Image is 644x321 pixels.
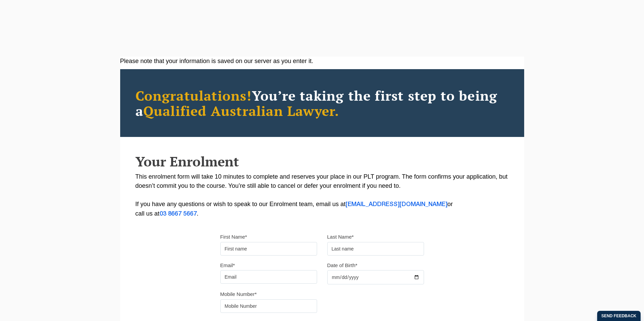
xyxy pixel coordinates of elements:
[220,299,317,313] input: Mobile Number
[135,88,509,118] h2: You’re taking the first step to being a
[143,102,339,120] span: Qualified Australian Lawyer.
[220,291,257,298] label: Mobile Number*
[135,172,509,219] p: This enrolment form will take 10 minutes to complete and reserves your place in our PLT program. ...
[220,234,247,240] label: First Name*
[346,202,447,207] a: [EMAIL_ADDRESS][DOMAIN_NAME]
[135,154,509,169] h2: Your Enrolment
[327,242,424,256] input: Last name
[135,86,252,104] span: Congratulations!
[220,270,317,284] input: Email
[220,242,317,256] input: First name
[220,262,235,269] label: Email*
[327,262,357,269] label: Date of Birth*
[327,234,354,240] label: Last Name*
[120,57,524,66] div: Please note that your information is saved on our server as you enter it.
[160,211,197,217] a: 03 8667 5667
